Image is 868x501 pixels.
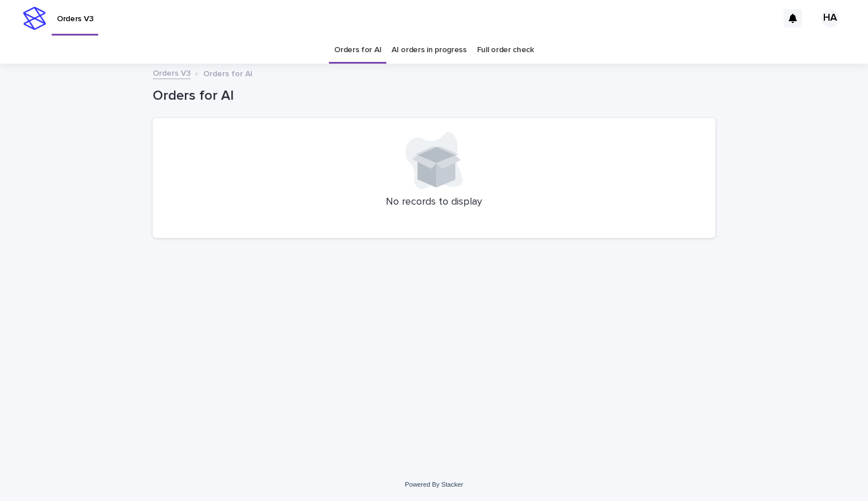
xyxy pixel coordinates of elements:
p: Orders for AI [203,66,253,79]
a: Full order check [477,37,534,64]
p: No records to display [166,196,702,209]
a: Powered By Stacker [405,481,463,488]
a: Orders for AI [334,37,381,64]
a: Orders V3 [153,66,191,79]
h1: Orders for AI [153,88,715,104]
a: AI orders in progress [392,37,467,64]
div: HA [821,9,839,28]
img: stacker-logo-s-only.png [23,7,46,30]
